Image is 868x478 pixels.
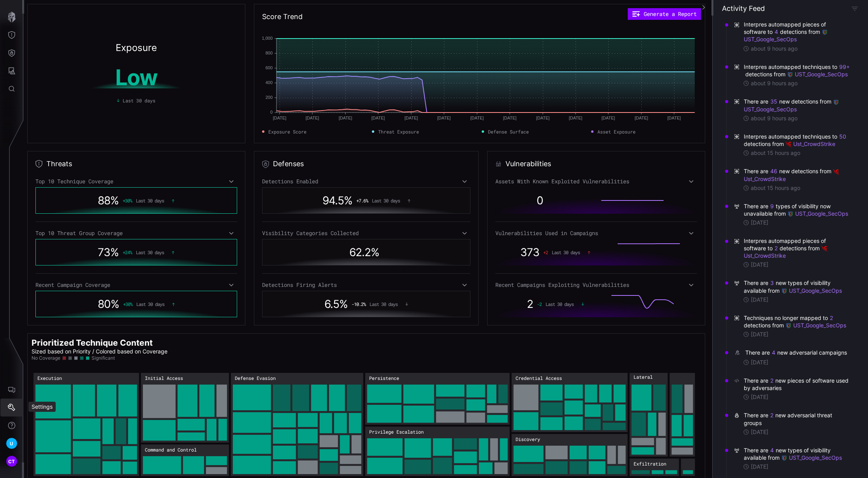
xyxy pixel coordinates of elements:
rect: Privilege Escalation → Privilege Escalation:Bypass User Account Control: 41 [405,460,431,474]
rect: Lateral Movement → Lateral Movement:Software Deployment Tools: 22 [648,413,657,436]
rect: Impact: 20 [681,459,695,476]
text: [DATE] [667,116,681,120]
button: 4 [774,28,778,36]
a: UST_Google_SecOps [781,454,842,461]
time: about 15 hours ago [751,185,800,192]
span: Asset Exposure [597,128,636,135]
rect: Privilege Escalation → Privilege Escalation:Account Manipulation: 36 [433,438,452,456]
rect: Lateral Movement → Lateral Movement:RDP Hijacking: 19 [632,438,654,445]
rect: Persistence → Persistence:Windows Service: 34 [436,399,465,409]
rect: Discovery → Discovery:Remote System Discovery: 33 [546,461,568,474]
rect: Command and Control: 188 [141,445,229,476]
time: [DATE] [751,261,768,268]
rect: Execution → Execution:Native API: 23 [102,446,121,459]
h2: Defenses [273,159,304,169]
rect: Persistence → Persistence:Local Accounts: 20 [487,385,497,403]
a: UST_Google_SecOps [787,210,848,217]
rect: Credential Access → Credential Access:LSASS Memory: 62 [514,385,539,410]
rect: Lateral Movement → Lateral Movement:VNC: 18 [656,438,666,455]
rect: Credential Access → Credential Access:NTDS: 30 [541,417,563,430]
a: UST_Google_SecOps [781,287,842,294]
span: Last 30 days [372,198,400,203]
text: [DATE] [602,116,615,120]
rect: Discovery: 326 [512,434,628,476]
span: Exposure Score [268,128,306,135]
rect: Privilege Escalation → Privilege Escalation:Process Injection: 24 [479,438,488,460]
rect: Privilege Escalation → Privilege Escalation:Cloud Accounts: 24 [454,465,477,474]
text: 600 [266,65,273,70]
rect: Credential Access: 452 [512,373,628,432]
time: [DATE] [751,331,768,338]
span: 373 [520,246,539,259]
span: Interpres automapped techniques to detections from [744,133,851,148]
span: Last 30 days [546,301,574,307]
a: Ust_CrowdStrike [744,245,829,259]
rect: Collection → Collection:Automated Collection: 18 [672,448,693,455]
rect: Defense Evasion → Defense Evasion:Clear Linux or Mac System Logs: 25 [298,460,318,474]
rect: Collection → Collection:Adversary-in-the-Middle: 19 [672,438,693,446]
rect: Initial Access → Initial Access:Valid Accounts: 63 [143,420,176,441]
button: 99+ [839,63,850,71]
span: There are new detections from [744,167,851,182]
div: Detections Firing Alerts [262,281,470,288]
rect: Discovery → Discovery:Domain Account: 35 [546,446,568,459]
rect: Discovery → Discovery:System Network Configuration Discovery: 27 [570,461,587,474]
span: + 24 % [123,250,132,255]
rect: Persistence → Persistence:Local Account: 19 [487,405,508,413]
rect: Command and Control → Command and Control:Web Protocols: 50 [183,456,204,474]
text: 0 [270,110,273,114]
span: 73 % [98,246,119,259]
time: [DATE] [751,296,768,303]
rect: Discovery → Discovery:System Network Connections Discovery: 20 [607,446,616,464]
span: U [10,439,13,448]
rect: Persistence → Persistence:BITS Jobs: 20 [498,385,508,403]
rect: Lateral Movement → Lateral Movement:SMB/Windows Admin Shares: 34 [653,385,666,411]
div: Assets With Known Exploited Vulnerabilities [495,178,697,185]
text: 1,000 [262,36,273,40]
rect: Impact → Impact:Inhibit System Recovery: 20 [683,470,693,474]
img: Google SecOps [785,323,792,329]
rect: Execution → Execution:Unix Shell: 18 [123,462,137,474]
span: 80 % [98,297,119,311]
rect: Command and Control → Command and Control:Remote Access Tools: 27 [206,456,227,465]
rect: Execution → Execution:Command and Scripting Interpreter: 50 [73,418,100,439]
rect: Privilege Escalation → Privilege Escalation:Exploitation for Privilege Escalation: 29 [454,438,477,450]
rect: Defense Evasion → Defense Evasion:Obfuscated Files or Information: 83 [233,385,271,410]
span: Interpres automapped techniques to detections from [744,63,851,78]
rect: Persistence → Persistence:Cloud Accounts: 24 [467,399,485,411]
span: 2 [527,297,533,311]
h1: Low [63,67,210,88]
text: [DATE] [470,116,484,120]
rect: Execution → Execution:Scheduled Task: 54 [97,385,116,416]
span: Threat Exposure [378,128,419,135]
div: Top 10 Technique Coverage [35,178,237,185]
span: Last 30 days [370,301,398,307]
a: Ust_CrowdStrike [744,168,841,182]
button: Generate a Report [628,8,701,20]
rect: Collection → Collection:Data from Local System: 34 [672,385,683,413]
rect: Exfiltration → Exfiltration:Exfiltration Over Alternative Protocol: 18 [652,470,664,474]
time: [DATE] [751,394,768,401]
button: 9 [770,202,774,210]
rect: Defense Evasion → Defense Evasion:Process Injection: 24 [349,413,361,433]
rect: Defense Evasion → Defense Evasion:Disable or Modify Tools: 67 [233,412,271,433]
span: Defense Surface [488,128,529,135]
span: Significant [92,355,115,361]
rect: Initial Access → Initial Access:Exploit Public-Facing Application: 60 [178,385,197,417]
button: 3 [770,279,774,287]
rect: Execution → Execution:Malicious Link: 39 [73,441,100,457]
span: 6.5 % [324,297,348,311]
rect: Discovery → Discovery:Network Service Discovery: 36 [514,464,544,474]
rect: Privilege Escalation → Privilege Escalation:Registry Run Keys / Startup Folder: 60 [367,458,403,474]
rect: Defense Evasion → Defense Evasion:Bypass User Account Control: 41 [273,385,291,411]
div: Visibility Categories Collected [262,230,470,237]
rect: Execution → Execution:Windows Command Shell: 61 [35,454,71,474]
rect: Execution → Execution:JavaScript: 27 [102,418,114,444]
button: 4 [771,349,776,357]
text: 400 [266,80,273,85]
img: Google SecOps [781,288,787,294]
rect: Defense Evasion → Defense Evasion:Msiexec: 18 [340,435,350,453]
rect: Defense Evasion → Defense Evasion:Cloud Accounts: 24 [334,413,347,433]
rect: Defense Evasion → Defense Evasion:Deobfuscate/Decode Files or Information: 24 [320,413,332,433]
rect: Credential Access → Credential Access:Security Account Manager: 27 [565,385,583,399]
